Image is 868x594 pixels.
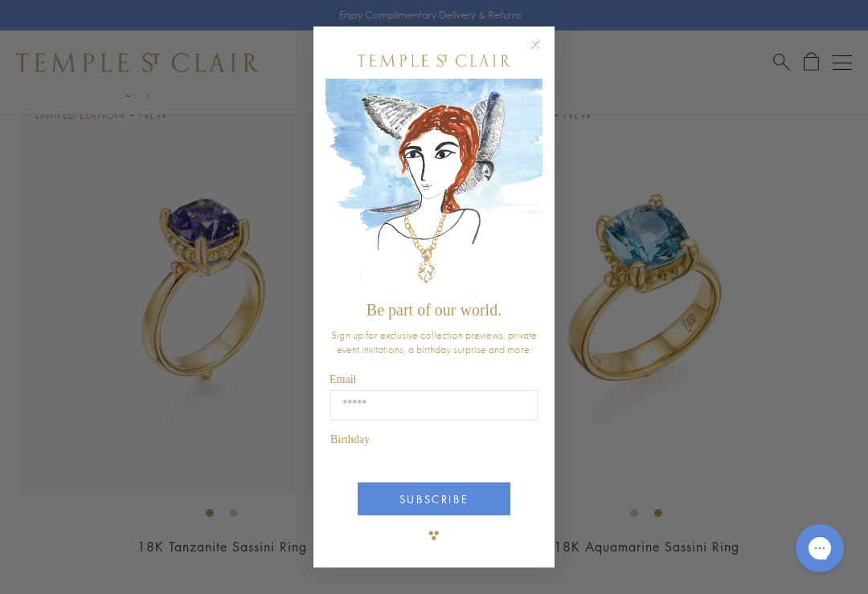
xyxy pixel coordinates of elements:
input: Email [330,390,538,421]
span: Email [330,373,356,385]
span: Birthday [330,433,370,445]
span: Sign up for exclusive collection previews, private event invitations, a birthday surprise and more. [331,328,537,356]
button: SUBSCRIBE [358,482,510,515]
img: TSC [418,519,450,551]
iframe: Gorgias live chat messenger [788,519,852,578]
img: Temple St. Clair [358,55,510,67]
img: c4a9eb12-d91a-4d4a-8ee0-386386f4f338.jpeg [325,79,542,293]
span: Be part of our world. [366,301,502,319]
button: Close dialog [534,43,554,63]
